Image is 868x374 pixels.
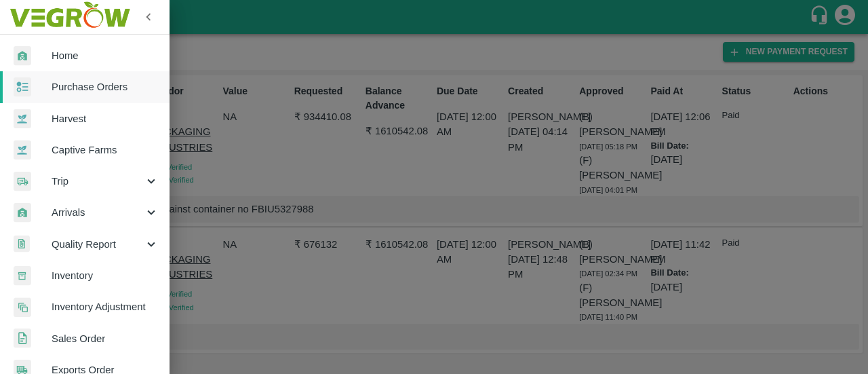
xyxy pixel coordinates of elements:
[14,297,31,317] img: inventory
[52,111,159,126] span: Harvest
[14,236,30,253] img: qualityReport
[14,46,31,66] img: whArrival
[52,331,159,346] span: Sales Order
[14,77,31,97] img: reciept
[14,203,31,223] img: whArrival
[52,79,159,94] span: Purchase Orders
[14,109,31,129] img: harvest
[52,268,159,283] span: Inventory
[52,299,159,314] span: Inventory Adjustment
[14,140,31,160] img: harvest
[52,174,144,189] span: Trip
[52,237,144,252] span: Quality Report
[14,329,31,348] img: sales
[14,266,31,286] img: whInventory
[14,172,31,191] img: delivery
[52,143,159,157] span: Captive Farms
[52,48,159,63] span: Home
[52,205,144,220] span: Arrivals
